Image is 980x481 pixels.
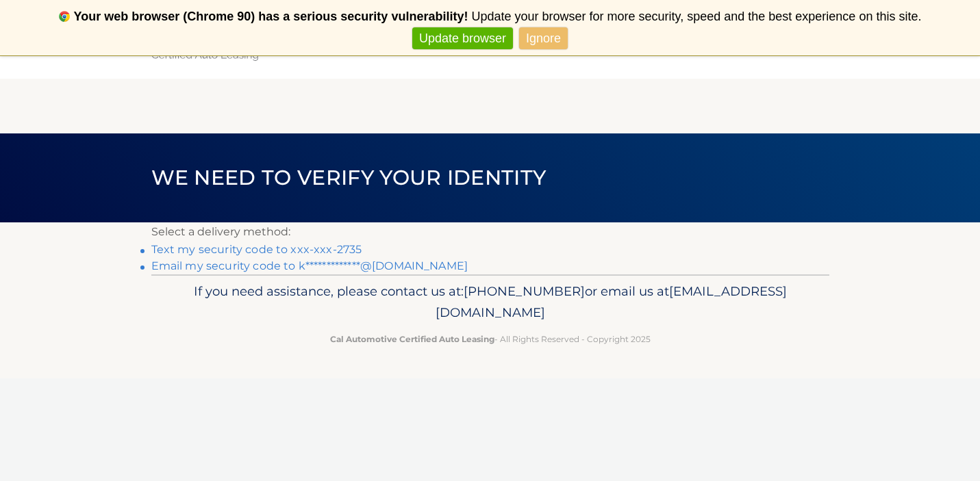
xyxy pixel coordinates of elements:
[74,10,468,23] b: Your web browser (Chrome 90) has a serious security vulnerability!
[160,281,820,324] p: If you need assistance, please contact us at: or email us at
[464,283,585,299] span: [PHONE_NUMBER]
[160,332,820,346] p: - All Rights Reserved - Copyright 2025
[151,222,829,242] p: Select a delivery method:
[151,165,546,190] span: We need to verify your identity
[519,27,568,50] a: Ignore
[412,27,513,50] a: Update browser
[151,243,362,256] a: Text my security code to xxx-xxx-2735
[471,10,921,23] span: Update your browser for more security, speed and the best experience on this site.
[330,334,494,344] strong: Cal Automotive Certified Auto Leasing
